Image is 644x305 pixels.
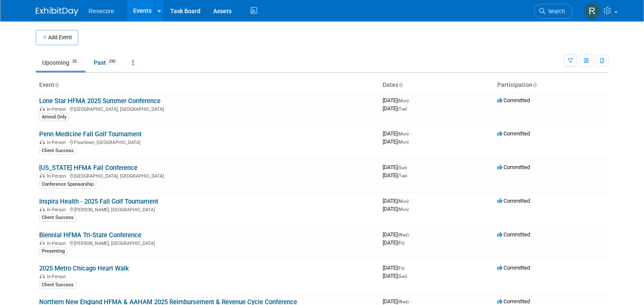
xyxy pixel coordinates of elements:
img: In-Person Event [40,241,45,245]
span: [DATE] [383,239,404,246]
div: Conference Sponsorship [39,181,96,188]
span: [DATE] [383,172,407,178]
img: In-Person Event [40,207,45,211]
span: (Wed) [398,299,409,304]
th: Event [36,78,379,92]
a: Inspira Health - 2025 Fall Golf Tournament [39,198,158,205]
span: - [410,231,411,238]
a: [US_STATE] HFMA Fall Conference [39,164,137,172]
span: 33 [70,58,79,65]
img: In-Person Event [40,274,45,278]
div: Attend Only [39,113,69,121]
span: (Tue) [398,106,407,111]
span: [DATE] [383,298,411,305]
a: Search [534,4,573,19]
span: Committed [497,164,530,170]
div: Client Success [39,281,76,289]
span: Committed [497,231,530,238]
span: [DATE] [383,130,411,137]
span: (Mon) [398,199,409,204]
img: In-Person Event [40,106,45,111]
div: Presenting [39,247,67,255]
span: (Mon) [398,98,409,103]
a: Past250 [87,55,124,71]
span: (Mon) [398,132,409,136]
div: [PERSON_NAME], [GEOGRAPHIC_DATA] [39,206,376,213]
span: In-Person [47,140,69,145]
div: [GEOGRAPHIC_DATA], [GEOGRAPHIC_DATA] [39,105,376,112]
span: In-Person [47,173,69,179]
a: Sort by Start Date [398,81,403,88]
span: Revecore [89,8,114,14]
th: Dates [379,78,494,92]
span: Committed [497,97,530,104]
span: In-Person [47,241,69,246]
span: [DATE] [383,273,407,279]
div: Client Success [39,214,76,222]
span: - [410,298,411,305]
span: (Sun) [398,165,407,170]
span: - [406,265,407,271]
span: (Mon) [398,140,409,144]
img: In-Person Event [40,140,45,144]
div: Flourtown, [GEOGRAPHIC_DATA] [39,138,376,145]
span: [DATE] [383,97,411,104]
span: (Tue) [398,173,407,178]
span: [DATE] [383,198,411,204]
span: [DATE] [383,164,409,170]
div: Client Success [39,147,76,155]
span: Search [545,8,565,14]
a: Upcoming33 [36,55,86,71]
span: (Wed) [398,233,409,237]
span: Committed [497,265,530,271]
span: (Fri) [398,241,404,245]
span: (Mon) [398,207,409,212]
span: [DATE] [383,231,411,238]
a: Lone Star HFMA 2025 Summer Conference [39,97,160,105]
span: Committed [497,298,530,305]
span: In-Person [47,106,69,112]
span: [DATE] [383,265,407,271]
span: 250 [106,58,118,65]
a: Penn Medicine Fall Golf Tournament [39,130,142,138]
span: In-Person [47,274,69,279]
th: Participation [494,78,608,92]
a: Sort by Event Name [54,81,59,88]
a: 2025 Metro Chicago Heart Walk [39,265,129,272]
span: In-Person [47,207,69,213]
div: [GEOGRAPHIC_DATA], [GEOGRAPHIC_DATA] [39,172,376,179]
span: [DATE] [383,105,407,112]
span: Committed [497,198,530,204]
span: Committed [497,130,530,137]
img: In-Person Event [40,173,45,178]
span: [DATE] [383,138,409,145]
img: ExhibitDay [36,7,78,16]
img: Rachael Sires [584,3,600,19]
span: - [410,198,411,204]
a: Biennial HFMA Tri-State Conference [39,231,141,239]
span: [DATE] [383,206,409,212]
span: - [410,130,411,137]
button: Add Event [36,30,78,45]
span: - [410,97,411,104]
a: Sort by Participation Type [532,81,537,88]
span: (Sun) [398,274,407,279]
span: - [408,164,409,170]
span: (Fri) [398,266,404,270]
div: [PERSON_NAME], [GEOGRAPHIC_DATA] [39,239,376,246]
